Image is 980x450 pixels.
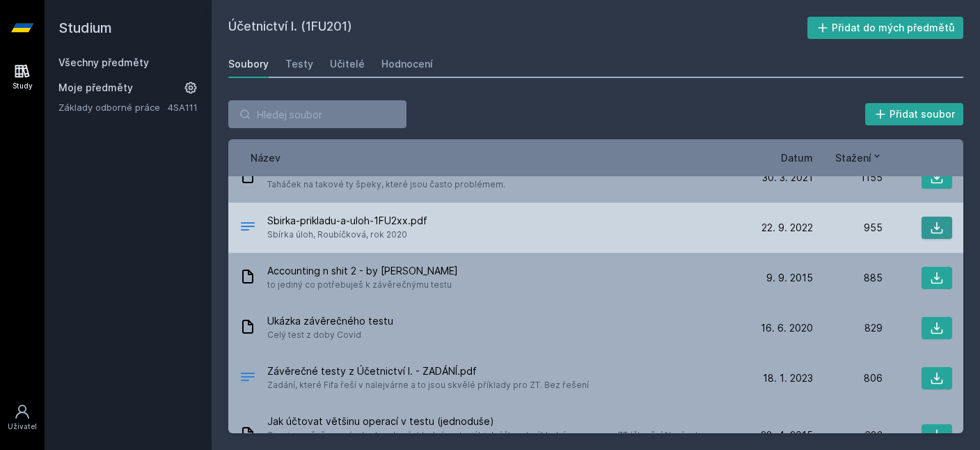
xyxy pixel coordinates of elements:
div: Uživatel [8,421,37,432]
div: 955 [813,221,883,235]
a: Study [3,56,42,98]
span: to jediný co potřebuješ k závěrečnýmu testu [267,278,458,292]
div: Testy [285,57,313,71]
span: Accounting n shit 2 - by [PERSON_NAME] [267,264,458,278]
span: 22. 9. 2022 [761,221,813,235]
span: Taháček na takové ty špeky, které jsou často problémem. [267,178,505,192]
button: Přidat do mých předmětů [807,17,964,39]
div: Soubory [228,57,269,71]
div: 683 [813,428,883,442]
a: Učitelé [330,50,365,78]
div: 885 [813,271,883,285]
input: Hledej soubor [228,100,406,128]
a: Základy odborné práce [58,100,168,114]
a: Soubory [228,50,269,78]
span: Ukázka závěrečného testu [267,314,393,328]
span: 9. 9. 2015 [766,271,813,285]
span: Celý test z doby Covid [267,328,393,342]
span: Sbirka-prikladu-a-uloh-1FU2xx.pdf [267,214,427,228]
span: Stažení [835,150,871,165]
span: Závěrečné testy z Účetnictví I. - ZADÁNÍ.pdf [267,364,589,378]
div: 829 [813,321,883,335]
a: Všechny předměty [58,56,149,68]
span: 30. 3. 2021 [762,171,813,185]
span: 16. 6. 2020 [761,321,813,335]
a: Uživatel [3,396,42,439]
div: Study [13,81,33,91]
button: Přidat soubor [865,103,964,125]
button: Datum [781,150,813,165]
div: PDF [239,218,256,238]
span: Moje předměty [58,81,133,95]
button: Název [251,150,280,165]
a: 4SA111 [168,102,198,113]
span: Zadání, které Fifa řeší v nalejvárne a to jsou skvělé příklady pro ZT. Bez řešení [267,378,589,392]
div: 806 [813,371,883,385]
a: Hodnocení [381,50,433,78]
h2: Účetnictví I. (1FU201) [228,17,807,39]
div: 1155 [813,171,883,185]
button: Stažení [835,150,883,165]
div: Učitelé [330,57,365,71]
div: Hodnocení [381,57,433,71]
div: PDF [239,368,256,389]
a: Testy [285,50,313,78]
span: Jak účtovat většinu operací v testu (jednoduše) [267,414,738,428]
span: 18. 1. 2023 [763,371,813,385]
span: Sbírka úloh, Roubíčková, rok 2020 [267,228,427,242]
span: 28. 4. 2015 [761,428,813,442]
